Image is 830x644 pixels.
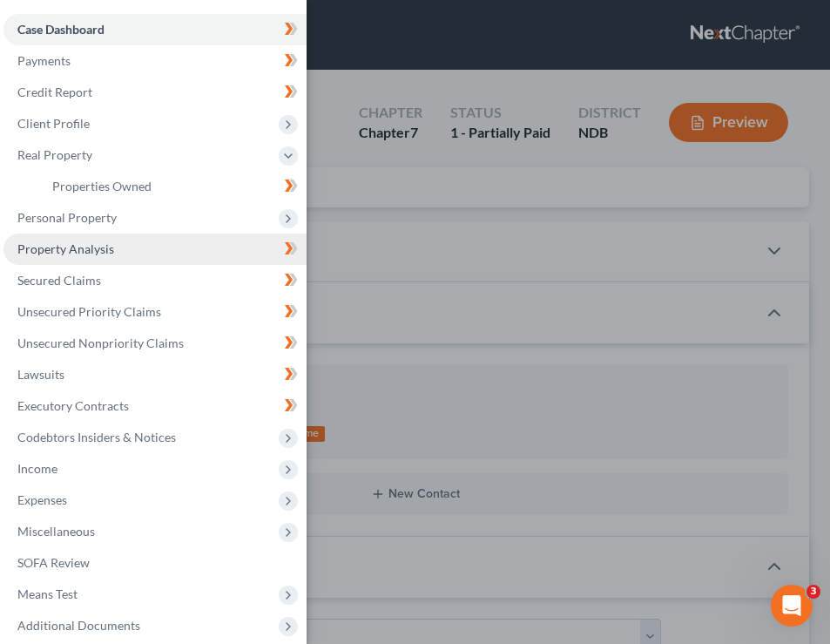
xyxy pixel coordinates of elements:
[3,265,307,296] a: Secured Claims
[3,77,307,108] a: Credit Report
[3,328,307,359] a: Unsecured Nonpriority Claims
[17,85,92,99] span: Credit Report
[3,296,307,328] a: Unsecured Priority Claims
[17,304,161,319] span: Unsecured Priority Claims
[17,147,92,162] span: Real Property
[17,618,140,633] span: Additional Documents
[3,14,307,45] a: Case Dashboard
[17,367,64,382] span: Lawsuits
[3,45,307,77] a: Payments
[17,461,57,476] span: Income
[806,585,820,599] span: 3
[17,555,90,570] span: SOFA Review
[17,210,117,225] span: Personal Property
[17,22,105,37] span: Case Dashboard
[17,53,71,68] span: Payments
[17,524,95,539] span: Miscellaneous
[17,273,101,288] span: Secured Claims
[17,586,78,601] span: Means Test
[3,547,307,579] a: SOFA Review
[17,398,129,413] span: Executory Contracts
[52,179,152,193] span: Properties Owned
[17,336,184,350] span: Unsecured Nonpriority Claims
[3,359,307,390] a: Lawsuits
[17,430,176,444] span: Codebtors Insiders & Notices
[3,390,307,422] a: Executory Contracts
[771,585,813,627] iframe: Intercom live chat
[17,241,114,256] span: Property Analysis
[3,234,307,265] a: Property Analysis
[17,492,67,507] span: Expenses
[17,116,90,131] span: Client Profile
[38,171,307,202] a: Properties Owned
